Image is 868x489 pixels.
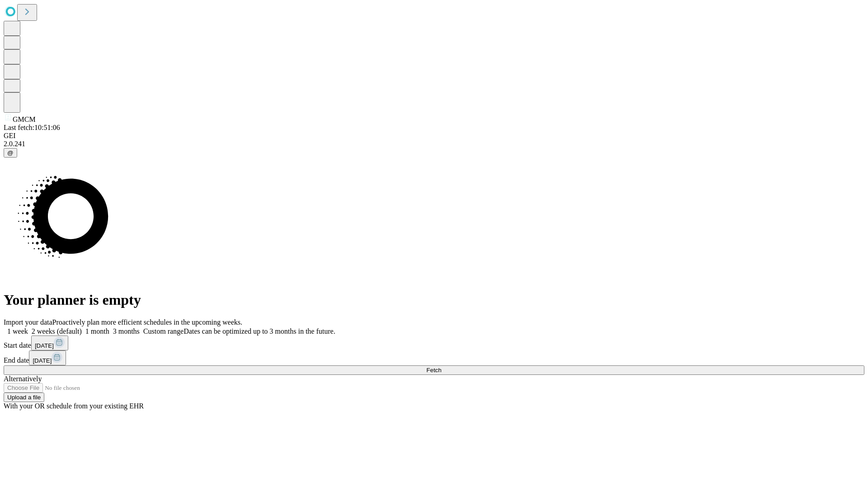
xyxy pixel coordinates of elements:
[35,342,54,349] span: [DATE]
[4,393,44,402] button: Upload a file
[85,327,109,335] span: 1 month
[4,365,864,375] button: Fetch
[4,292,864,308] h1: Your planner is empty
[32,327,82,335] span: 2 weeks (default)
[113,327,140,335] span: 3 months
[4,336,864,350] div: Start date
[7,327,28,335] span: 1 week
[7,149,14,156] span: @
[4,148,17,158] button: @
[13,115,36,123] span: GMCM
[4,375,42,383] span: Alternatively
[426,367,441,374] span: Fetch
[4,402,144,410] span: With your OR schedule from your existing EHR
[143,327,184,335] span: Custom range
[4,350,864,365] div: End date
[33,357,52,364] span: [DATE]
[29,350,66,365] button: [DATE]
[31,336,68,350] button: [DATE]
[4,124,60,131] span: Last fetch: 10:51:06
[184,327,335,335] span: Dates can be optimized up to 3 months in the future.
[4,140,864,148] div: 2.0.241
[4,132,864,140] div: GEI
[52,318,242,326] span: Proactively plan more efficient schedules in the upcoming weeks.
[4,318,52,326] span: Import your data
